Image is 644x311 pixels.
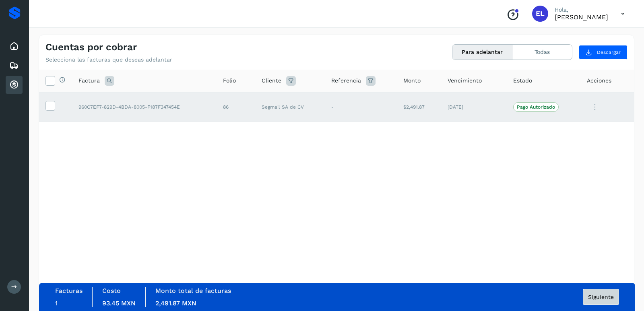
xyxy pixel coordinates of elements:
td: Segmail SA de CV [255,92,325,122]
td: 86 [217,92,255,122]
td: $2,491.87 [397,92,441,122]
span: Siguiente [588,294,614,300]
span: Vencimiento [448,76,482,85]
p: Hola, [555,6,608,13]
span: Descargar [597,49,621,56]
button: Siguiente [583,289,619,305]
span: Factura [78,76,100,85]
p: Selecciona las facturas que deseas adelantar [45,56,172,63]
span: Monto [403,76,421,85]
div: Inicio [6,37,23,55]
h4: Cuentas por cobrar [45,41,137,53]
span: Folio [223,76,236,85]
span: 1 [55,299,58,307]
label: Costo [102,287,121,295]
button: Todas [512,45,572,60]
label: Monto total de facturas [155,287,231,295]
div: Embarques [6,57,23,74]
span: 2,491.87 MXN [155,299,196,307]
span: Estado [513,76,532,85]
button: Descargar [579,45,627,60]
p: Pago Autorizado [517,104,555,110]
span: 93.45 MXN [102,299,136,307]
label: Facturas [55,287,83,295]
td: - [325,92,397,122]
div: Cuentas por cobrar [6,76,23,94]
button: Para adelantar [452,45,512,60]
td: [DATE] [441,92,507,122]
span: Cliente [262,76,281,85]
td: 960C7EF7-829D-4BDA-8005-F187F347454E [72,92,217,122]
p: Erick López Segura [555,13,608,21]
span: Acciones [587,76,611,85]
span: Referencia [331,76,361,85]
